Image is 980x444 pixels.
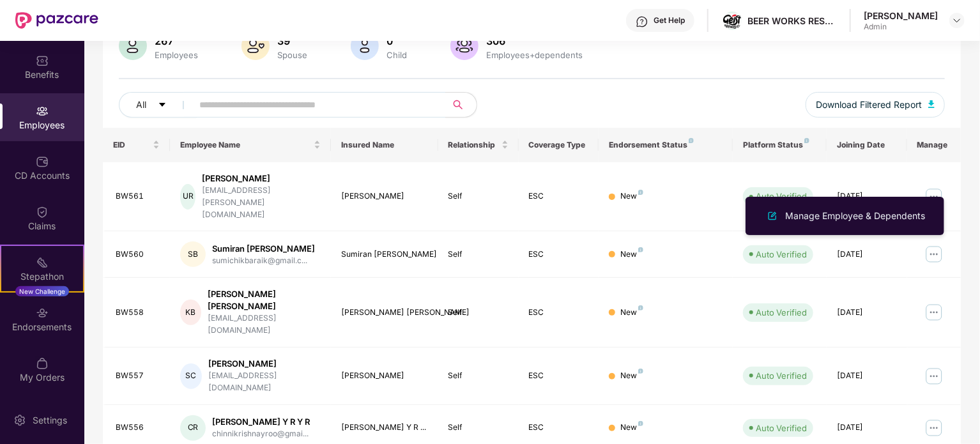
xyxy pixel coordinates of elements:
[636,15,648,28] img: svg+xml;base64,PHN2ZyBpZD0iSGVscC0zMngzMiIgeG1sbnM9Imh0dHA6Ly93d3cudzMub3JnLzIwMDAvc3ZnIiB3aWR0aD...
[689,138,694,143] img: svg+xml;base64,PHN2ZyB4bWxucz0iaHR0cDovL3d3dy53My5vcmcvMjAwMC9zdmciIHdpZHRoPSI4IiBoZWlnaHQ9IjgiIH...
[29,414,71,427] div: Settings
[519,128,599,162] th: Coverage Type
[765,208,780,224] img: svg+xml;base64,PHN2ZyB4bWxucz0iaHR0cDovL3d3dy53My5vcmcvMjAwMC9zdmciIHhtbG5zOnhsaW5rPSJodHRwOi8vd3...
[180,184,195,210] div: UR
[620,422,643,434] div: New
[202,185,321,221] div: [EMAIL_ADDRESS][PERSON_NAME][DOMAIN_NAME]
[448,190,509,203] div: Self
[119,92,197,118] button: Allcaret-down
[180,241,206,267] div: SB
[13,414,26,427] img: svg+xml;base64,PHN2ZyBpZD0iU2V0dGluZy0yMHgyMCIgeG1sbnM9Imh0dHA6Ly93d3cudzMub3JnLzIwMDAvc3ZnIiB3aW...
[212,416,310,428] div: [PERSON_NAME] Y R Y R
[924,418,944,438] img: manageButton
[448,249,509,261] div: Self
[15,286,69,296] div: New Challenge
[907,128,961,162] th: Manage
[116,307,160,319] div: BW558
[864,10,938,22] div: [PERSON_NAME]
[484,50,585,60] div: Employees+dependents
[136,98,146,112] span: All
[723,13,742,28] img: WhatsApp%20Image%202024-02-28%20at%203.03.39%20PM.jpeg
[152,50,201,60] div: Employees
[747,15,837,27] div: BEER WORKS RESTAURANTS & MICRO BREWERY PVT LTD
[620,190,643,203] div: New
[638,421,643,426] img: svg+xml;base64,PHN2ZyB4bWxucz0iaHR0cDovL3d3dy53My5vcmcvMjAwMC9zdmciIHdpZHRoPSI4IiBoZWlnaHQ9IjgiIH...
[638,369,643,374] img: svg+xml;base64,PHN2ZyB4bWxucz0iaHR0cDovL3d3dy53My5vcmcvMjAwMC9zdmciIHdpZHRoPSI4IiBoZWlnaHQ9IjgiIH...
[638,305,643,310] img: svg+xml;base64,PHN2ZyB4bWxucz0iaHR0cDovL3d3dy53My5vcmcvMjAwMC9zdmciIHdpZHRoPSI4IiBoZWlnaHQ9IjgiIH...
[837,422,897,434] div: [DATE]
[384,50,410,60] div: Child
[450,32,479,60] img: svg+xml;base64,PHN2ZyB4bWxucz0iaHR0cDovL3d3dy53My5vcmcvMjAwMC9zdmciIHhtbG5zOnhsaW5rPSJodHRwOi8vd3...
[208,370,321,394] div: [EMAIL_ADDRESS][DOMAIN_NAME]
[208,358,321,370] div: [PERSON_NAME]
[36,105,49,118] img: svg+xml;base64,PHN2ZyBpZD0iRW1wbG95ZWVzIiB4bWxucz0iaHR0cDovL3d3dy53My5vcmcvMjAwMC9zdmciIHdpZHRoPS...
[924,366,944,387] img: manageButton
[170,128,331,162] th: Employee Name
[924,187,944,207] img: manageButton
[180,140,311,150] span: Employee Name
[827,128,907,162] th: Joining Date
[15,12,98,29] img: New Pazcare Logo
[119,32,147,60] img: svg+xml;base64,PHN2ZyB4bWxucz0iaHR0cDovL3d3dy53My5vcmcvMjAwMC9zdmciIHhtbG5zOnhsaW5rPSJodHRwOi8vd3...
[609,140,723,150] div: Endorsement Status
[837,307,897,319] div: [DATE]
[448,422,509,434] div: Self
[180,300,201,325] div: KB
[116,249,160,261] div: BW560
[924,244,944,264] img: manageButton
[529,307,589,319] div: ESC
[816,98,922,112] span: Download Filtered Report
[208,288,321,312] div: [PERSON_NAME] [PERSON_NAME]
[620,249,643,261] div: New
[36,155,49,168] img: svg+xml;base64,PHN2ZyBpZD0iQ0RfQWNjb3VudHMiIGRhdGEtbmFtZT0iQ0QgQWNjb3VudHMiIHhtbG5zPSJodHRwOi8vd3...
[341,307,428,319] div: [PERSON_NAME] [PERSON_NAME]
[783,209,928,223] div: Manage Employee & Dependents
[212,255,315,267] div: sumichikbaraik@gmail.c...
[924,302,944,323] img: manageButton
[438,128,519,162] th: Relationship
[804,138,809,143] img: svg+xml;base64,PHN2ZyB4bWxucz0iaHR0cDovL3d3dy53My5vcmcvMjAwMC9zdmciIHdpZHRoPSI4IiBoZWlnaHQ9IjgiIH...
[341,422,428,434] div: [PERSON_NAME] Y R ...
[638,247,643,252] img: svg+xml;base64,PHN2ZyB4bWxucz0iaHR0cDovL3d3dy53My5vcmcvMjAwMC9zdmciIHdpZHRoPSI4IiBoZWlnaHQ9IjgiIH...
[756,248,807,261] div: Auto Verified
[208,312,321,337] div: [EMAIL_ADDRESS][DOMAIN_NAME]
[116,190,160,203] div: BW561
[116,422,160,434] div: BW556
[341,370,428,382] div: [PERSON_NAME]
[331,128,438,162] th: Insured Name
[275,50,310,60] div: Spouse
[36,307,49,319] img: svg+xml;base64,PHN2ZyBpZD0iRW5kb3JzZW1lbnRzIiB4bWxucz0iaHR0cDovL3d3dy53My5vcmcvMjAwMC9zdmciIHdpZH...
[36,357,49,370] img: svg+xml;base64,PHN2ZyBpZD0iTXlfT3JkZXJzIiBkYXRhLW5hbWU9Ik15IE9yZGVycyIgeG1sbnM9Imh0dHA6Ly93d3cudz...
[241,32,270,60] img: svg+xml;base64,PHN2ZyB4bWxucz0iaHR0cDovL3d3dy53My5vcmcvMjAwMC9zdmciIHhtbG5zOnhsaW5rPSJodHRwOi8vd3...
[202,172,321,185] div: [PERSON_NAME]
[638,190,643,195] img: svg+xml;base64,PHN2ZyB4bWxucz0iaHR0cDovL3d3dy53My5vcmcvMjAwMC9zdmciIHdpZHRoPSI4IiBoZWlnaHQ9IjgiIH...
[743,140,816,150] div: Platform Status
[529,370,589,382] div: ESC
[620,370,643,382] div: New
[928,100,935,108] img: svg+xml;base64,PHN2ZyB4bWxucz0iaHR0cDovL3d3dy53My5vcmcvMjAwMC9zdmciIHhtbG5zOnhsaW5rPSJodHRwOi8vd3...
[756,306,807,319] div: Auto Verified
[837,190,897,203] div: [DATE]
[445,92,477,118] button: search
[806,92,945,118] button: Download Filtered Report
[103,128,170,162] th: EID
[36,206,49,218] img: svg+xml;base64,PHN2ZyBpZD0iQ2xhaW0iIHhtbG5zPSJodHRwOi8vd3d3LnczLm9yZy8yMDAwL3N2ZyIgd2lkdGg9IjIwIi...
[36,256,49,269] img: svg+xml;base64,PHN2ZyB4bWxucz0iaHR0cDovL3d3dy53My5vcmcvMjAwMC9zdmciIHdpZHRoPSIyMSIgaGVpZ2h0PSIyMC...
[341,249,428,261] div: Sumiran [PERSON_NAME]
[341,190,428,203] div: [PERSON_NAME]
[351,32,379,60] img: svg+xml;base64,PHN2ZyB4bWxucz0iaHR0cDovL3d3dy53My5vcmcvMjAwMC9zdmciIHhtbG5zOnhsaW5rPSJodHRwOi8vd3...
[445,100,470,110] span: search
[529,422,589,434] div: ESC
[1,270,83,283] div: Stepathon
[158,100,167,111] span: caret-down
[952,15,962,26] img: svg+xml;base64,PHN2ZyBpZD0iRHJvcGRvd24tMzJ4MzIiIHhtbG5zPSJodHRwOi8vd3d3LnczLm9yZy8yMDAwL3N2ZyIgd2...
[620,307,643,319] div: New
[837,370,897,382] div: [DATE]
[180,364,202,389] div: SC
[448,140,499,150] span: Relationship
[212,428,310,440] div: chinnikrishnayroo@gmai...
[654,15,685,26] div: Get Help
[529,190,589,203] div: ESC
[212,243,315,255] div: Sumiran [PERSON_NAME]
[756,190,807,203] div: Auto Verified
